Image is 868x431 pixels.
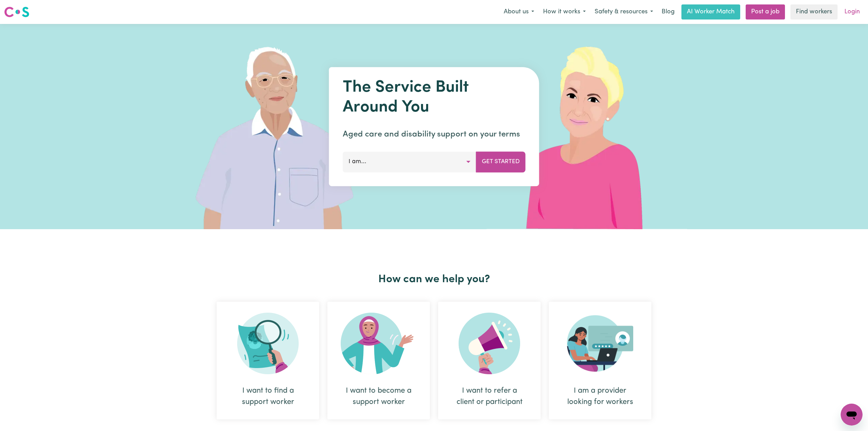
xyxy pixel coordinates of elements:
div: I want to refer a client or participant [455,385,524,408]
div: I am a provider looking for workers [549,302,651,419]
iframe: Button to launch messaging window [841,404,863,426]
button: I am... [343,152,476,172]
h1: The Service Built Around You [343,78,526,117]
a: AI Worker Match [681,4,740,19]
img: Refer [459,313,520,374]
img: Become Worker [341,313,417,374]
div: I want to become a support worker [327,302,430,419]
button: Safety & resources [590,5,657,19]
div: I want to find a support worker [217,302,319,419]
div: I want to become a support worker [344,385,413,408]
img: Provider [567,313,633,374]
img: Search [237,313,299,374]
button: Get Started [476,152,526,172]
div: I am a provider looking for workers [565,385,635,408]
a: Login [840,4,864,19]
h2: How can we help you? [213,273,655,286]
p: Aged care and disability support on your terms [343,128,526,141]
a: Find workers [790,4,838,19]
img: Careseekers logo [4,6,29,18]
a: Post a job [746,4,785,19]
button: About us [499,5,539,19]
div: I want to find a support worker [233,385,303,408]
button: How it works [539,5,590,19]
a: Careseekers logo [4,4,29,20]
div: I want to refer a client or participant [438,302,541,419]
a: Blog [657,4,679,19]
